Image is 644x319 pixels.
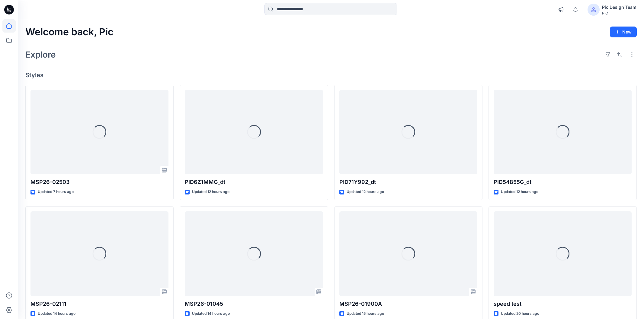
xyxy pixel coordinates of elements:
p: Updated 12 hours ago [501,189,538,195]
h4: Styles [25,71,637,79]
p: Updated 12 hours ago [347,189,384,195]
p: Updated 15 hours ago [347,311,384,317]
p: PID6Z1MMG_dt [185,178,323,186]
p: PID71Y992_dt [339,178,477,186]
div: PIC [602,11,636,15]
div: Pic Design Team [602,4,636,11]
p: PID54855G_dt [494,178,632,186]
p: Updated 12 hours ago [192,189,229,195]
svg: avatar [591,7,596,12]
p: Updated 7 hours ago [38,189,74,195]
p: Updated 14 hours ago [38,311,75,317]
p: Updated 14 hours ago [192,311,230,317]
h2: Explore [25,50,56,59]
button: New [610,27,637,37]
p: MSP26-01045 [185,300,323,308]
p: MSP26-02111 [30,300,168,308]
p: MSP26-02503 [30,178,168,186]
p: Updated 20 hours ago [501,311,539,317]
h2: Welcome back, Pic [25,27,114,38]
p: MSP26-01900A [339,300,477,308]
p: speed test [494,300,632,308]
